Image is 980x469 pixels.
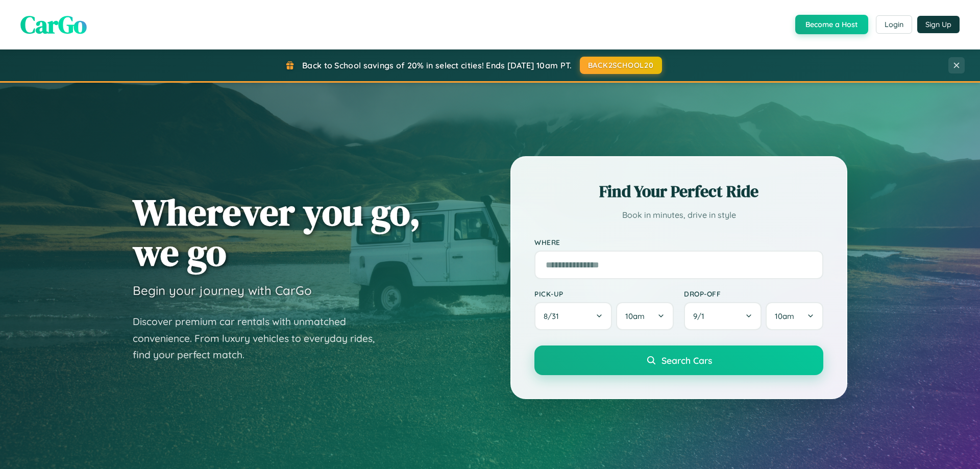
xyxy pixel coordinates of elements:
span: 8 / 31 [544,311,564,321]
span: 10am [775,311,794,321]
button: 10am [616,302,674,330]
button: Search Cars [534,345,823,375]
h1: Wherever you go, we go [133,192,421,273]
p: Book in minutes, drive in style [534,208,823,223]
h3: Begin your journey with CarGo [133,283,312,298]
button: Login [876,15,912,34]
p: Discover premium car rentals with unmatched convenience. From luxury vehicles to everyday rides, ... [133,313,388,363]
button: 10am [766,302,823,330]
span: Search Cars [661,355,712,366]
button: BACK2SCHOOL20 [580,57,662,74]
span: 10am [625,311,645,321]
label: Drop-off [684,289,823,298]
span: Back to School savings of 20% in select cities! Ends [DATE] 10am PT. [302,60,572,70]
button: Sign Up [917,16,960,33]
label: Where [534,238,823,246]
label: Pick-up [534,289,674,298]
h2: Find Your Perfect Ride [534,180,823,203]
span: 9 / 1 [693,311,709,321]
button: 9/1 [684,302,762,330]
button: Become a Host [795,15,868,34]
button: 8/31 [534,302,612,330]
span: CarGo [20,8,87,41]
